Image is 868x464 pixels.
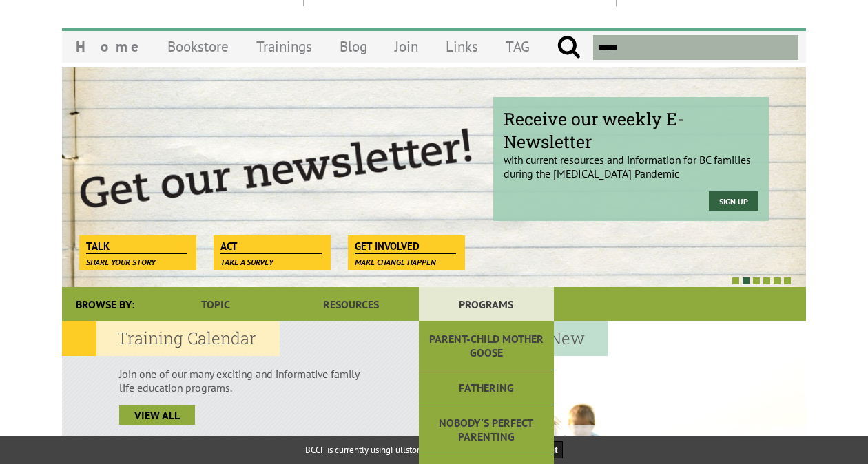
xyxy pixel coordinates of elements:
[419,287,554,321] a: Programs
[242,30,326,63] a: Trainings
[86,257,156,267] span: Share your story
[348,235,463,255] a: Get Involved Make change happen
[419,405,554,454] a: Nobody's Perfect Parenting
[214,235,329,255] a: Act Take a survey
[79,235,194,255] a: Talk Share your story
[154,30,242,63] a: Bookstore
[557,35,581,60] input: Submit
[220,257,273,267] span: Take a survey
[62,287,148,321] div: Browse By:
[355,239,456,254] span: Get Involved
[504,107,758,153] span: Receive our weekly E-Newsletter
[419,321,554,370] a: Parent-Child Mother Goose
[148,287,283,321] a: Topic
[220,239,322,254] span: Act
[326,30,381,63] a: Blog
[419,370,554,405] a: Fathering
[62,30,154,63] a: Home
[283,287,418,321] a: Resources
[709,191,758,211] a: Sign Up
[432,30,492,63] a: Links
[492,30,544,63] a: TAG
[119,367,373,394] p: Join one of our many exciting and informative family life education programs.
[381,30,432,63] a: Join
[86,239,187,254] span: Talk
[391,444,424,456] a: Fullstory
[119,405,195,425] a: view all
[355,257,436,267] span: Make change happen
[62,321,280,356] h2: Training Calendar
